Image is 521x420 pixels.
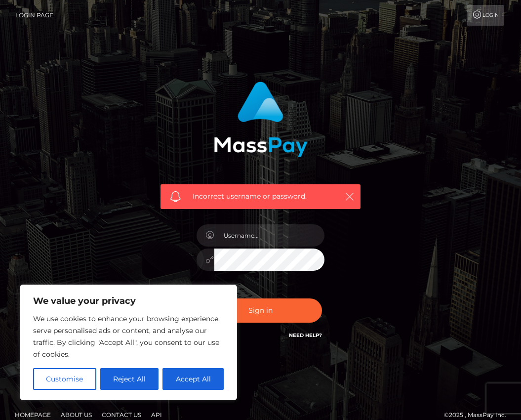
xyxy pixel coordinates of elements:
[289,332,322,338] a: Need Help?
[214,224,325,247] input: Username...
[15,5,53,26] a: Login Page
[214,82,308,157] img: MassPay Login
[100,368,159,390] button: Reject All
[33,295,224,307] p: We value your privacy
[20,285,237,400] div: We value your privacy
[467,5,504,26] a: Login
[193,191,333,202] span: Incorrect username or password.
[33,313,224,360] p: We use cookies to enhance your browsing experience, serve personalised ads or content, and analys...
[162,368,224,390] button: Accept All
[33,368,96,390] button: Customise
[199,298,322,323] button: Sign in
